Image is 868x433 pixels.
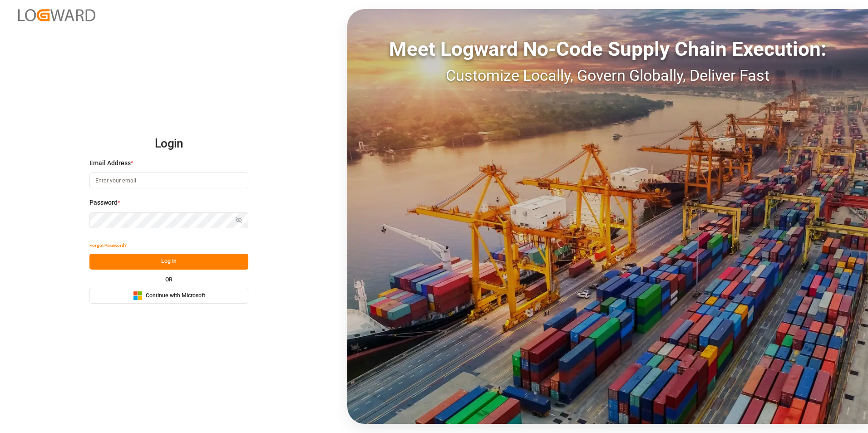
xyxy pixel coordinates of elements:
[89,158,131,168] span: Email Address
[18,9,95,21] img: Logward_new_orange.png
[165,277,173,282] small: OR
[146,292,205,300] span: Continue with Microsoft
[89,198,118,207] span: Password
[347,34,868,64] div: Meet Logward No-Code Supply Chain Execution:
[89,172,248,188] input: Enter your email
[89,288,248,304] button: Continue with Microsoft
[89,129,248,158] h2: Login
[89,254,248,270] button: Log In
[89,238,127,254] button: Forgot Password?
[347,64,868,87] div: Customize Locally, Govern Globally, Deliver Fast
